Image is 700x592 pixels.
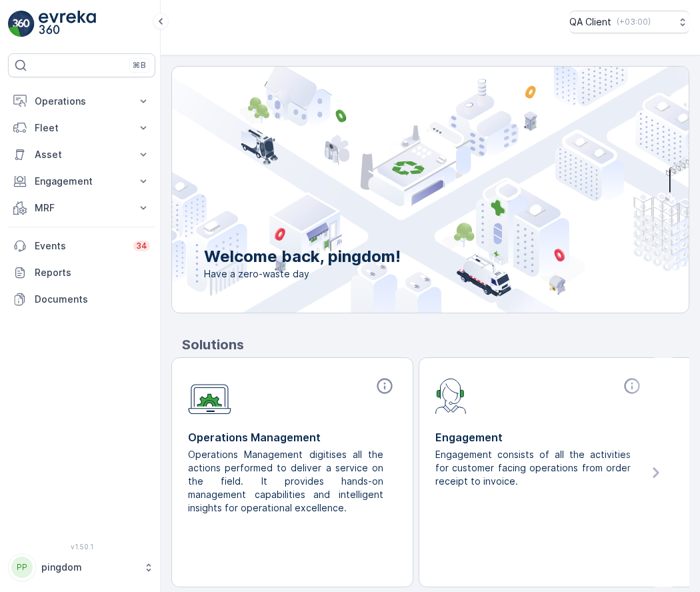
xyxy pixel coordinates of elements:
button: Fleet [8,115,155,141]
img: module-icon [188,377,231,415]
button: Engagement [8,168,155,195]
p: Welcome back, pingdom! [204,246,401,267]
p: MRF [35,201,129,215]
a: Events34 [8,233,155,259]
p: QA Client [569,15,611,29]
p: Operations Management [188,429,397,445]
button: MRF [8,195,155,221]
a: Reports [8,259,155,286]
p: pingdom [41,561,137,574]
p: Fleet [35,121,129,135]
p: Engagement [35,175,129,188]
button: Asset [8,141,155,168]
p: Operations [35,95,129,108]
p: Engagement consists of all the activities for customer facing operations from order receipt to in... [435,448,633,488]
a: Documents [8,286,155,313]
span: Have a zero-waste day [204,267,401,281]
p: 34 [136,241,147,251]
span: v 1.50.1 [8,543,155,551]
button: QA Client(+03:00) [569,11,689,33]
p: Events [35,239,125,253]
p: Reports [35,266,150,279]
button: PPpingdom [8,553,155,581]
img: logo_light-DOdMpM7g.png [39,11,96,37]
img: module-icon [435,377,467,414]
p: Documents [35,293,150,306]
img: logo [8,11,35,37]
div: PP [11,557,33,578]
button: Operations [8,88,155,115]
p: ( +03:00 ) [617,17,651,27]
p: Asset [35,148,129,161]
p: Solutions [182,335,689,355]
p: Engagement [435,429,644,445]
img: city illustration [112,67,689,313]
p: Operations Management digitises all the actions performed to deliver a service on the field. It p... [188,448,386,515]
p: ⌘B [133,60,146,71]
